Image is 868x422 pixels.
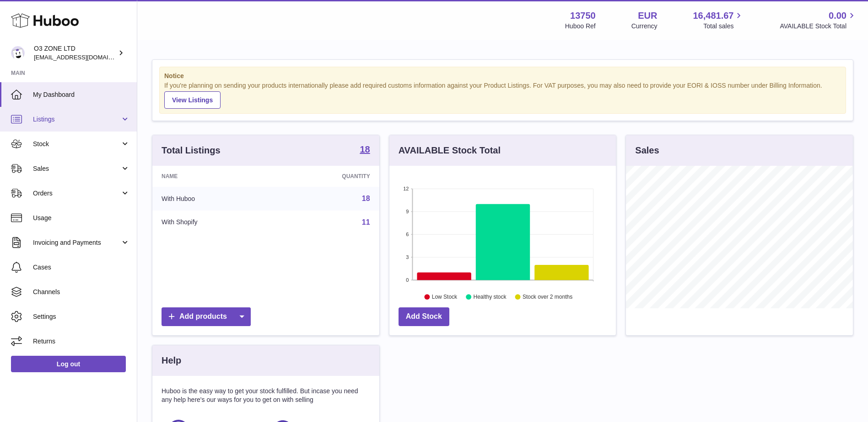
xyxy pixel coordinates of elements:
strong: 13750 [570,10,596,22]
text: 3 [406,254,409,260]
span: My Dashboard [33,90,130,99]
a: 0.00 AVAILABLE Stock Total [780,10,857,31]
text: Low Stock [432,294,458,300]
span: Total sales [703,22,744,31]
span: 0.00 [829,10,846,22]
span: Sales [33,164,120,173]
span: Returns [33,337,130,346]
span: Invoicing and Payments [33,238,120,247]
span: Channels [33,288,130,296]
span: Settings [33,312,130,321]
div: O3 ZONE LTD [34,44,116,62]
a: 16,481.67 Total sales [693,10,744,31]
text: 12 [403,186,409,191]
span: 16,481.67 [693,10,733,22]
text: Stock over 2 months [523,294,572,300]
h3: Help [162,354,181,367]
td: With Huboo [152,187,275,211]
text: 0 [406,277,409,283]
a: Add Stock [399,307,449,326]
span: Cases [33,263,130,272]
strong: 18 [360,145,370,154]
th: Name [152,166,275,187]
h3: Sales [635,144,659,157]
span: AVAILABLE Stock Total [780,22,857,31]
a: View Listings [164,91,221,109]
td: With Shopify [152,211,275,234]
a: 11 [362,218,370,226]
text: 9 [406,209,409,214]
a: Add products [162,307,251,326]
img: hello@o3zoneltd.co.uk [11,46,25,60]
div: Huboo Ref [565,22,596,31]
h3: AVAILABLE Stock Total [399,144,501,157]
strong: Notice [164,72,841,80]
span: Listings [33,115,120,124]
p: Huboo is the easy way to get your stock fulfilled. But incase you need any help here's our ways f... [162,387,370,404]
a: Log out [11,356,126,372]
text: 6 [406,232,409,237]
span: Orders [33,189,120,198]
text: Healthy stock [473,294,507,300]
div: If you're planning on sending your products internationally please add required customs informati... [164,81,841,109]
span: Usage [33,214,130,222]
span: Stock [33,140,120,148]
div: Currency [631,22,658,31]
a: 18 [360,145,370,156]
strong: EUR [638,10,657,22]
span: [EMAIL_ADDRESS][DOMAIN_NAME] [34,53,135,61]
th: Quantity [275,166,379,187]
a: 18 [362,195,370,202]
h3: Total Listings [162,144,221,157]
